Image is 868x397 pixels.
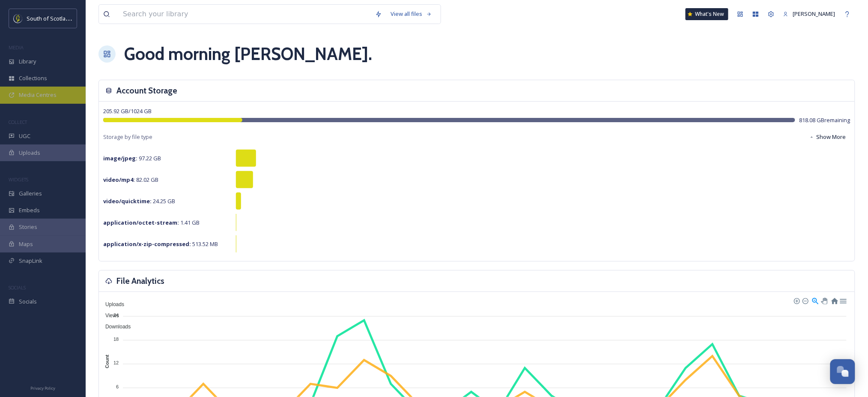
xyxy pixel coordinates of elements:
h3: File Analytics [116,275,164,287]
span: Galleries [19,189,42,198]
a: View all files [386,6,436,22]
strong: image/jpeg : [103,154,137,162]
span: 97.22 GB [103,154,161,162]
span: Views [99,313,119,319]
div: Selection Zoom [811,297,819,304]
strong: video/mp4 : [103,176,135,183]
span: Downloads [99,324,131,330]
span: Storage by file type [103,133,152,141]
span: UGC [19,132,30,140]
a: What's New [686,8,728,20]
span: Library [19,57,36,66]
span: SnapLink [19,257,42,265]
h3: Account Storage [116,84,177,97]
span: Uploads [19,149,40,157]
div: Zoom Out [802,298,808,304]
span: Maps [19,240,33,248]
img: images.jpeg [14,14,22,23]
h1: Good morning [PERSON_NAME] . [124,41,372,67]
text: Count [104,355,110,368]
tspan: 6 [116,384,119,389]
div: Zoom In [793,298,799,304]
span: WIDGETS [9,176,28,183]
strong: application/x-zip-compressed : [103,240,191,248]
span: Embeds [19,206,40,214]
span: 24.25 GB [103,197,175,205]
span: Media Centres [19,91,57,99]
a: Privacy Policy [30,382,55,393]
button: Show More [805,129,850,145]
div: Menu [839,297,847,304]
span: 1.41 GB [103,219,200,226]
tspan: 12 [113,361,119,366]
span: 82.02 GB [103,176,158,183]
tspan: 24 [113,313,119,318]
span: 205.92 GB / 1024 GB [103,107,152,115]
input: Search your library [119,5,371,24]
span: SOCIALS [9,284,26,291]
span: Stories [19,223,37,231]
span: Uploads [99,301,124,307]
span: [PERSON_NAME] [793,10,835,18]
span: Collections [19,74,47,82]
button: Open Chat [830,359,855,384]
div: Panning [821,298,826,303]
strong: application/octet-stream : [103,219,179,226]
span: Socials [19,298,37,306]
span: 513.52 MB [103,240,218,248]
strong: video/quicktime : [103,197,152,205]
span: South of Scotland Destination Alliance [27,14,124,22]
span: COLLECT [9,119,27,125]
tspan: 18 [113,337,119,342]
span: 818.08 GB remaining [799,116,850,124]
span: MEDIA [9,44,24,51]
span: Privacy Policy [30,385,55,391]
div: Reset Zoom [831,297,838,304]
a: [PERSON_NAME] [779,6,840,22]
